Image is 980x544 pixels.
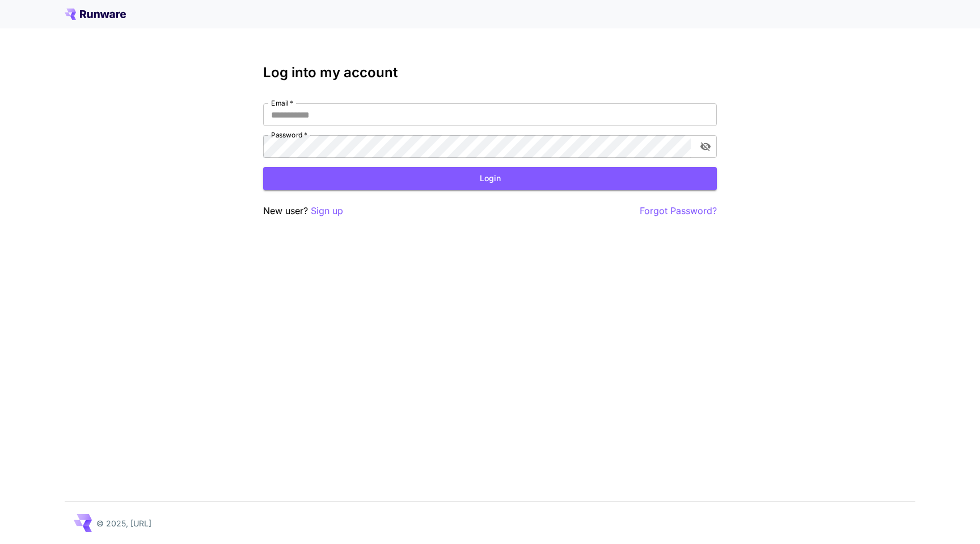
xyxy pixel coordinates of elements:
[271,98,293,108] label: Email
[263,167,717,190] button: Login
[96,517,151,529] p: © 2025, [URL]
[695,136,716,157] button: toggle password visibility
[311,204,343,218] button: Sign up
[263,204,343,218] p: New user?
[640,204,717,218] button: Forgot Password?
[263,65,717,81] h3: Log into my account
[271,130,307,140] label: Password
